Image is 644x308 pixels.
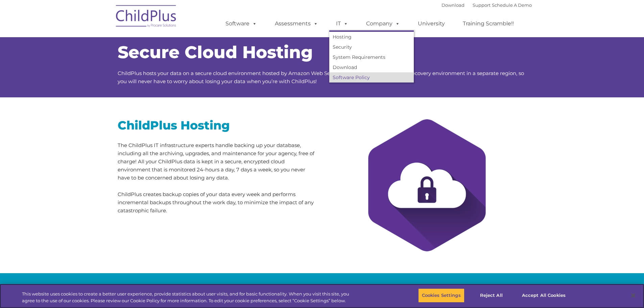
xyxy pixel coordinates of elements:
[359,17,407,30] a: Company
[118,70,524,85] span: ChildPlus hosts your data on a secure cloud environment hosted by Amazon Web Services (AWS) with ...
[492,2,532,8] a: Schedule A Demo
[113,0,180,34] img: ChildPlus by Procare Solutions
[411,17,452,30] a: University
[442,2,532,8] font: |
[118,42,313,63] span: Secure Cloud Hosting
[118,190,317,215] p: ChildPlus creates backup copies of your data every week and performs incremental backups througho...
[626,288,641,303] button: Close
[268,17,325,30] a: Assessments
[329,62,414,72] a: Download
[329,32,414,42] a: Hosting
[329,72,414,82] a: Software Policy
[470,288,512,303] button: Reject All
[219,17,264,30] a: Software
[118,141,317,182] p: The ChildPlus IT infrastructure experts handle backing up your database, including all the archiv...
[442,2,464,8] a: Download
[22,291,354,304] div: This website uses cookies to create a better user experience, provide statistics about user visit...
[329,52,414,62] a: System Requirements
[518,288,569,303] button: Accept All Cookies
[418,288,464,303] button: Cookies Settings
[456,17,521,30] a: Training Scramble!!
[329,17,355,30] a: IT
[329,42,414,52] a: Security
[351,109,503,261] img: cloud-hosting
[118,118,317,133] h2: ChildPlus Hosting
[473,2,491,8] a: Support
